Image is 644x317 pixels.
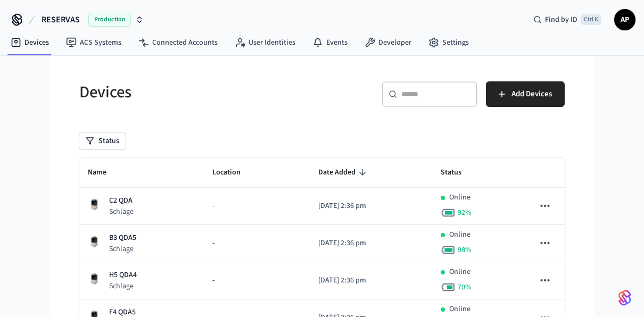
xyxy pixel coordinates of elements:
p: Online [449,304,470,315]
span: Location [212,164,254,181]
a: ACS Systems [57,33,130,52]
p: Schlage [109,206,134,217]
img: Schlage Sense Smart Deadbolt with Camelot Trim, Front [88,272,101,285]
p: [DATE] 2:36 pm [318,238,424,249]
p: Schlage [109,281,137,291]
p: Online [449,266,470,278]
a: Developer [356,33,420,52]
span: 92 % [458,207,472,218]
span: Ctrl K [581,14,601,25]
button: AP [614,9,635,30]
img: Schlage Sense Smart Deadbolt with Camelot Trim, Front [88,235,101,248]
span: Production [88,13,131,27]
span: - [212,201,214,212]
span: Name [88,164,120,181]
p: C2 QDA [109,195,134,206]
a: Connected Accounts [130,33,226,52]
button: Add Devices [486,81,565,107]
p: Online [449,229,470,240]
h5: Devices [79,81,316,103]
span: Date Added [318,164,369,181]
p: [DATE] 2:36 pm [318,201,424,212]
span: RESERVAS [42,13,80,26]
span: Add Devices [511,87,552,101]
p: Online [449,192,470,203]
span: AP [615,10,634,29]
span: 98 % [458,245,472,255]
a: Settings [420,33,477,52]
span: 70 % [458,282,472,293]
span: - [212,238,214,249]
p: B3 QDA5 [109,232,136,244]
div: Find by IDCtrl K [525,10,610,29]
p: H5 QDA4 [109,270,137,281]
img: Schlage Sense Smart Deadbolt with Camelot Trim, Front [88,198,101,211]
button: Status [79,132,126,149]
img: SeamLogoGradient.69752ec5.svg [618,289,631,306]
a: Events [304,33,356,52]
span: - [212,275,214,286]
p: Schlage [109,244,136,254]
span: Find by ID [545,14,577,25]
a: User Identities [226,33,304,52]
p: [DATE] 2:36 pm [318,275,424,286]
span: Status [441,164,475,181]
a: Devices [2,33,57,52]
